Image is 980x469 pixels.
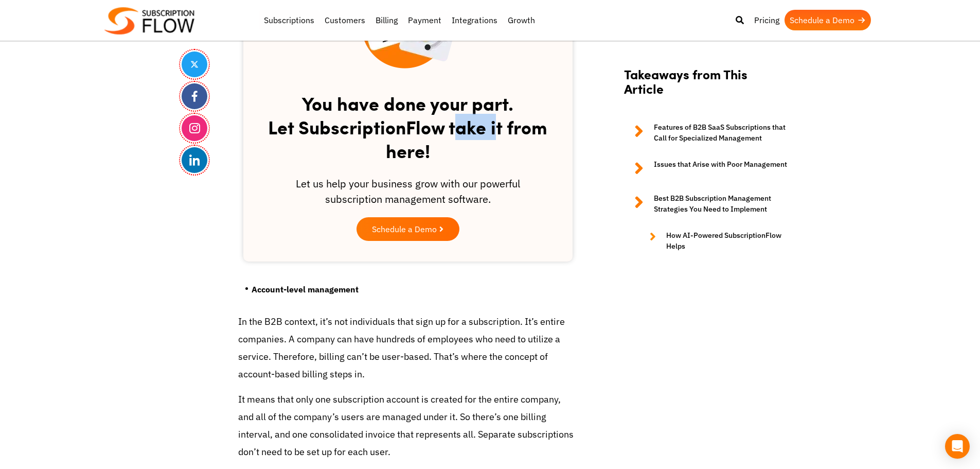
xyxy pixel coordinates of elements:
h2: You have done your part. Let SubscriptionFlow take it from here! [264,81,552,166]
a: Subscriptions [259,10,319,30]
a: Best B2B Subscription Management Strategies You Need to Implement [624,193,789,215]
h2: Takeaways from This Article [624,66,789,107]
div: Open Intercom Messenger [945,434,970,459]
a: Features of B2B SaaS Subscriptions that Call for Specialized Management [624,122,789,144]
img: Subscriptionflow [104,7,194,34]
p: It means that only one subscription account is created for the entire company, and all of the com... [238,391,578,461]
a: Pricing [749,10,785,30]
div: Let us help your business grow with our powerful subscription management software. [264,176,552,217]
a: Schedule a Demo [785,10,871,30]
strong: Account-level management [252,284,359,294]
a: How AI-Powered SubscriptionFlow Helps [639,230,789,252]
a: Growth [503,10,540,30]
span: Schedule a Demo [372,225,437,233]
p: In the B2B context, it’s not individuals that sign up for a subscription. It’s entire companies. ... [238,313,578,384]
a: Customers [319,10,370,30]
a: Integrations [447,10,503,30]
a: Billing [370,10,403,30]
a: Issues that Arise with Poor Management [624,159,789,178]
a: Schedule a Demo [357,217,459,241]
a: Payment [403,10,447,30]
